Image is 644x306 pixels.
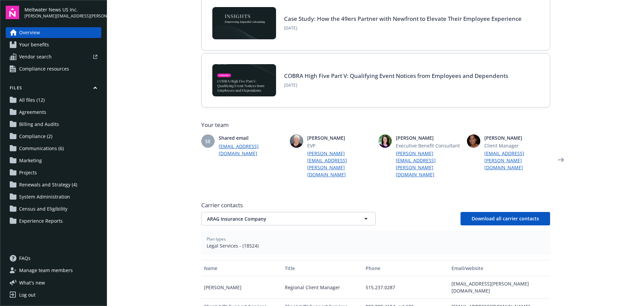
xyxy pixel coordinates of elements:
span: ARAG Insurance Company [207,215,346,222]
span: Experience Reports [19,216,63,226]
span: Agreements [19,107,46,118]
span: Vendor search [19,51,52,62]
span: Executive Benefit Consultant [396,142,462,149]
span: Marketing [19,155,42,166]
button: What's new [6,279,56,286]
img: photo [467,134,480,148]
span: SE [205,138,211,145]
button: Name [201,260,282,276]
a: All files (12) [6,95,101,105]
button: Email/website [449,260,550,276]
span: Download all carrier contacts [472,215,539,222]
button: Title [282,260,363,276]
a: Agreements [6,107,101,118]
span: [DATE] [284,25,522,31]
a: Compliance (2) [6,131,101,142]
a: Billing and Audits [6,119,101,130]
span: Projects [19,167,37,178]
span: Your benefits [19,39,49,50]
a: [EMAIL_ADDRESS][DOMAIN_NAME] [219,143,284,157]
div: [PERSON_NAME] [201,276,282,299]
img: photo [290,134,303,148]
a: Communications (6) [6,143,101,154]
span: Meltwater News US Inc. [24,6,101,13]
div: Email/website [451,265,547,272]
span: Your team [201,121,550,129]
img: photo [378,134,392,148]
a: System Administration [6,191,101,202]
span: Manage team members [19,265,73,276]
a: Census and Eligibility [6,204,101,214]
span: Census and Eligibility [19,204,67,214]
div: [EMAIL_ADDRESS][PERSON_NAME][DOMAIN_NAME] [449,276,550,299]
a: Experience Reports [6,216,101,226]
a: Compliance resources [6,63,101,74]
a: Manage team members [6,265,101,276]
button: Files [6,85,101,93]
a: Case Study: How the 49ers Partner with Newfront to Elevate Their Employee Experience [284,15,522,23]
div: Regional Client Manager [282,276,363,299]
span: [PERSON_NAME] [396,134,462,141]
div: 515.237.0287 [363,276,449,299]
span: Compliance (2) [19,131,52,142]
span: Communications (6) [19,143,64,154]
div: Phone [366,265,446,272]
img: BLOG-Card Image - Compliance - COBRA High Five Pt 5 - 09-11-25.jpg [212,64,276,96]
div: Name [204,265,279,272]
a: [EMAIL_ADDRESS][PERSON_NAME][DOMAIN_NAME] [484,150,550,171]
a: [PERSON_NAME][EMAIL_ADDRESS][PERSON_NAME][DOMAIN_NAME] [396,150,462,178]
a: Next [555,155,566,165]
img: navigator-logo.svg [6,6,19,19]
span: Renewals and Strategy (4) [19,179,77,190]
a: COBRA High Five Part V: Qualifying Event Notices from Employees and Dependents [284,72,508,80]
span: System Administration [19,191,70,202]
span: Plan types [207,236,545,242]
span: [PERSON_NAME] [484,134,550,141]
span: What ' s new [19,279,45,286]
span: All files (12) [19,95,45,105]
a: Projects [6,167,101,178]
span: FAQs [19,253,31,264]
a: Marketing [6,155,101,166]
span: Legal Services - (18524) [207,242,545,249]
span: Client Manager [484,142,550,149]
a: [PERSON_NAME][EMAIL_ADDRESS][PERSON_NAME][DOMAIN_NAME] [307,150,373,178]
span: [PERSON_NAME] [307,134,373,141]
img: Card Image - INSIGHTS copy.png [212,7,276,39]
a: Overview [6,27,101,38]
span: Carrier contacts [201,201,550,209]
div: Title [285,265,360,272]
div: Log out [19,290,36,300]
a: FAQs [6,253,101,264]
span: [DATE] [284,82,508,88]
a: Renewals and Strategy (4) [6,179,101,190]
span: Overview [19,27,40,38]
button: Meltwater News US Inc.[PERSON_NAME][EMAIL_ADDRESS][PERSON_NAME][DOMAIN_NAME] [24,6,101,19]
span: [PERSON_NAME][EMAIL_ADDRESS][PERSON_NAME][DOMAIN_NAME] [24,13,101,19]
a: Vendor search [6,51,101,62]
button: Download all carrier contacts [461,212,550,225]
span: Billing and Audits [19,119,59,130]
span: Shared email [219,134,284,141]
span: EVP [307,142,373,149]
button: Phone [363,260,449,276]
span: Compliance resources [19,63,69,74]
button: ARAG Insurance Company [201,212,376,225]
a: Your benefits [6,39,101,50]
